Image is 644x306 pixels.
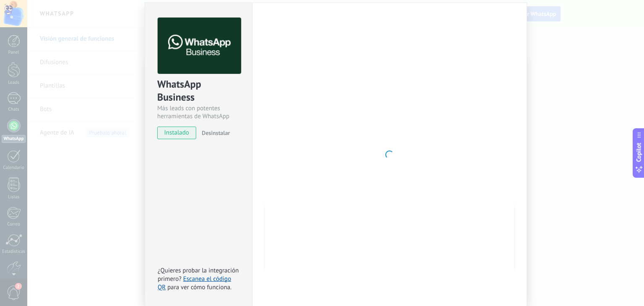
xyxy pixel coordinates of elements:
img: logo_main.png [158,18,241,74]
span: instalado [158,127,196,139]
a: Escanea el código QR [158,275,231,291]
div: WhatsApp Business [157,78,240,104]
button: Desinstalar [198,127,230,139]
div: Más leads con potentes herramientas de WhatsApp [157,104,240,120]
span: ¿Quieres probar la integración primero? [158,267,239,283]
span: Copilot [635,143,643,162]
span: Desinstalar [202,129,230,137]
span: para ver cómo funciona. [167,283,231,291]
